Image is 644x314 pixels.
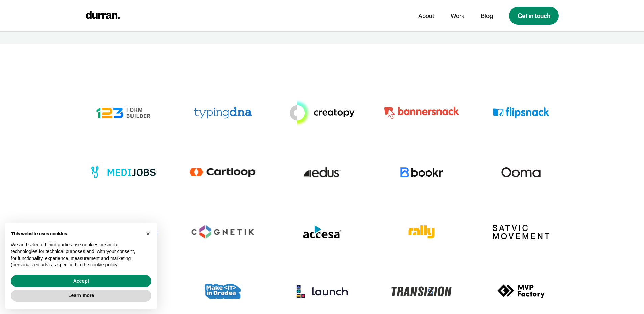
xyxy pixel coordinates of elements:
[481,9,493,22] a: Blog
[509,7,559,25] a: Get in touch
[86,9,120,22] a: home
[11,242,141,268] p: We and selected third parties use cookies or similar technologies for technical purposes and, wit...
[11,290,151,302] button: Learn more
[143,228,153,239] button: Close this notice
[418,9,434,22] a: About
[146,230,150,237] span: ×
[451,9,464,22] a: Work
[11,275,151,287] button: Accept
[11,231,141,237] h2: This website uses cookies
